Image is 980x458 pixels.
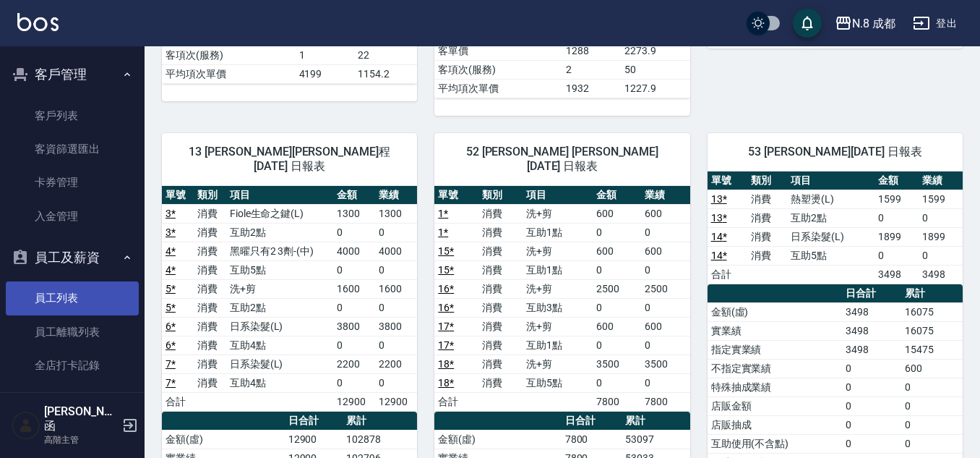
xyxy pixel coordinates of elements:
[375,355,417,373] td: 2200
[907,10,963,37] button: 登出
[226,336,333,355] td: 互助4點
[874,208,919,227] td: 0
[593,317,641,336] td: 600
[708,378,842,396] td: 特殊抽成業績
[6,166,139,199] a: 卡券管理
[523,186,592,205] th: 項目
[621,60,690,79] td: 50
[333,298,375,317] td: 0
[375,260,417,279] td: 0
[375,336,417,355] td: 0
[852,14,895,33] div: N.8 成都
[333,373,375,392] td: 0
[162,64,296,83] td: 平均項次單價
[523,242,592,260] td: 洗+剪
[747,171,787,190] th: 類別
[6,315,139,349] a: 員工離職列表
[226,355,333,373] td: 日系染髮(L)
[641,223,689,242] td: 0
[375,186,417,205] th: 業績
[901,415,963,434] td: 0
[226,260,333,279] td: 互助5點
[6,56,139,93] button: 客戶管理
[562,41,621,60] td: 1288
[874,190,919,208] td: 1599
[874,246,919,265] td: 0
[622,412,690,431] th: 累計
[919,171,963,190] th: 業績
[708,265,747,284] td: 合計
[593,223,641,242] td: 0
[708,302,842,321] td: 金額(虛)
[478,260,523,279] td: 消費
[593,279,641,298] td: 2500
[452,145,672,174] span: 52 [PERSON_NAME] [PERSON_NAME] [DATE] 日報表
[226,373,333,392] td: 互助4點
[12,411,40,440] img: Person
[194,317,225,336] td: 消費
[333,260,375,279] td: 0
[641,317,689,336] td: 600
[194,186,225,205] th: 類別
[478,279,523,298] td: 消費
[523,317,592,336] td: 洗+剪
[478,336,523,355] td: 消費
[901,396,963,415] td: 0
[842,340,901,359] td: 3498
[375,204,417,223] td: 1300
[593,336,641,355] td: 0
[375,373,417,392] td: 0
[194,355,225,373] td: 消費
[641,336,689,355] td: 0
[708,171,963,284] table: a dense table
[874,171,919,190] th: 金額
[226,242,333,260] td: 黑曜只有2 3劑-(中)
[641,279,689,298] td: 2500
[621,41,690,60] td: 2273.9
[194,260,225,279] td: 消費
[6,281,139,315] a: 員工列表
[333,336,375,355] td: 0
[194,298,225,317] td: 消費
[194,336,225,355] td: 消費
[375,223,417,242] td: 0
[787,190,875,208] td: 熱塑燙(L)
[162,186,194,205] th: 單號
[562,430,622,449] td: 7800
[226,279,333,298] td: 洗+剪
[296,64,354,83] td: 4199
[593,260,641,279] td: 0
[641,186,689,205] th: 業績
[343,412,417,431] th: 累計
[562,60,621,79] td: 2
[194,204,225,223] td: 消費
[44,433,118,446] p: 高階主管
[333,279,375,298] td: 1600
[523,355,592,373] td: 洗+剪
[162,46,296,64] td: 客項次(服務)
[179,145,400,174] span: 13 [PERSON_NAME][PERSON_NAME]程 [DATE] 日報表
[593,355,641,373] td: 3500
[919,208,963,227] td: 0
[747,227,787,246] td: 消費
[354,64,417,83] td: 1154.2
[434,186,689,412] table: a dense table
[333,186,375,205] th: 金額
[708,434,842,453] td: 互助使用(不含點)
[434,430,561,449] td: 金額(虛)
[842,359,901,378] td: 0
[44,404,118,433] h5: [PERSON_NAME]函
[523,279,592,298] td: 洗+剪
[478,373,523,392] td: 消費
[708,359,842,378] td: 不指定實業績
[333,242,375,260] td: 4000
[6,382,139,415] a: 考勤排班總表
[593,373,641,392] td: 0
[708,415,842,434] td: 店販抽成
[787,171,875,190] th: 項目
[194,279,225,298] td: 消費
[226,204,333,223] td: Fiole生命之鍵(L)
[434,60,562,79] td: 客項次(服務)
[787,246,875,265] td: 互助5點
[375,317,417,336] td: 3800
